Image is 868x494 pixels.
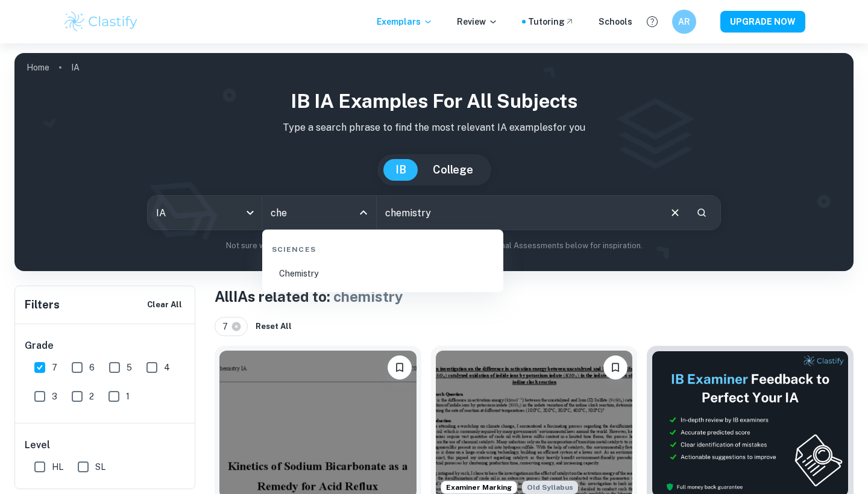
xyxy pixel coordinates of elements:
h1: All IAs related to: [215,286,854,307]
button: Clear All [144,296,185,314]
span: Examiner Marking [441,482,517,493]
span: 4 [164,361,170,374]
span: 6 [89,361,95,374]
button: Clear [664,201,687,224]
h6: Filters [25,296,60,313]
a: Home [27,59,49,76]
span: 3 [52,390,57,403]
p: Not sure what to search for? You can always look through our example Internal Assessments below f... [24,240,844,252]
p: IA [71,61,80,74]
a: Tutoring [528,15,574,28]
p: Type a search phrase to find the most relevant IA examples for you [24,120,844,135]
div: Sciences [267,234,498,260]
p: Review [457,15,498,28]
input: E.g. player arrangements, enthalpy of combustion, analysis of a big city... [377,196,659,230]
div: 7 [215,317,248,336]
button: Help and Feedback [642,11,662,32]
p: Exemplars [377,15,433,28]
button: IB [383,159,418,181]
img: Clastify logo [63,10,139,34]
img: profile cover [14,53,854,271]
span: chemistry [333,288,403,305]
h6: AR [678,15,691,28]
button: Reset All [253,317,295,336]
button: UPGRADE NOW [720,11,805,33]
li: Chemistry [267,260,498,287]
span: 1 [126,390,130,403]
button: College [421,159,485,181]
span: 7 [52,361,57,374]
button: Bookmark [388,355,412,380]
span: Old Syllabus [522,481,578,494]
h1: IB IA examples for all subjects [24,87,844,116]
h6: Grade [25,339,186,353]
span: 7 [222,320,233,333]
div: Starting from the May 2025 session, the Chemistry IA requirements have changed. It's OK to refer ... [522,481,578,494]
button: AR [672,10,696,34]
span: 5 [127,361,132,374]
div: IA [148,196,262,230]
span: HL [52,460,63,474]
button: Close [355,204,372,221]
h6: Level [25,438,186,452]
button: Search [691,202,712,223]
button: Bookmark [603,355,627,380]
span: SL [95,460,105,474]
span: 2 [89,390,94,403]
a: Schools [599,15,632,28]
